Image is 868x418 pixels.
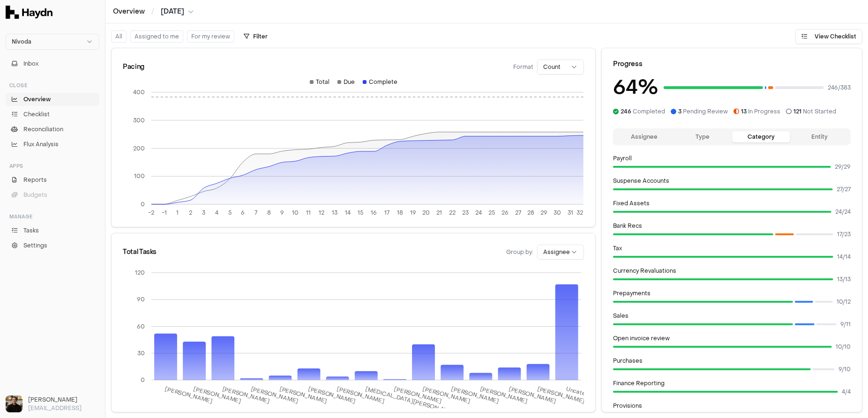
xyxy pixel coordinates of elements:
[793,108,836,115] span: Not Started
[741,108,780,115] span: In Progress
[135,269,145,276] tspan: 120
[193,385,242,405] tspan: [PERSON_NAME]
[6,396,22,412] img: Ole Heine
[6,123,99,136] a: Reconciliation
[337,78,355,86] div: Due
[23,95,51,104] span: Overview
[28,404,99,412] p: [EMAIL_ADDRESS]
[250,385,299,405] tspan: [PERSON_NAME]
[741,108,747,115] span: 13
[23,241,47,250] span: Settings
[613,177,851,185] p: Suspense Accounts
[133,117,145,124] tspan: 300
[6,188,99,202] button: Budgets
[613,267,851,275] p: Currency Revaluations
[6,224,99,237] a: Tasks
[613,73,658,102] h3: 64 %
[189,209,192,217] tspan: 2
[537,385,586,405] tspan: [PERSON_NAME]
[336,385,385,405] tspan: [PERSON_NAME]
[475,209,482,217] tspan: 24
[613,312,851,320] p: Sales
[6,173,99,187] a: Reports
[613,335,851,342] p: Open invoice review
[513,63,533,71] span: Format
[371,209,377,217] tspan: 16
[238,29,273,44] button: Filter
[123,62,144,72] div: Pacing
[828,84,851,91] span: 246 / 383
[137,296,145,303] tspan: 90
[148,209,154,217] tspan: -2
[835,208,851,216] span: 24 / 24
[150,7,156,16] span: /
[6,239,99,252] a: Settings
[678,108,681,115] span: 3
[241,209,245,217] tspan: 6
[837,298,851,306] span: 10 / 12
[6,209,99,224] div: Manage
[673,131,732,142] button: Type
[267,209,271,217] tspan: 8
[23,226,39,235] span: Tasks
[162,209,167,217] tspan: -1
[528,209,535,217] tspan: 28
[363,78,398,86] div: Complete
[307,385,357,405] tspan: [PERSON_NAME]
[621,108,665,115] span: Completed
[202,209,205,217] tspan: 3
[253,33,268,40] span: Filter
[6,93,99,106] a: Overview
[541,209,548,217] tspan: 29
[508,385,557,405] tspan: [PERSON_NAME]
[613,222,851,230] p: Bank Recs
[111,30,127,43] button: All
[479,385,529,405] tspan: [PERSON_NAME]
[319,209,324,217] tspan: 12
[134,173,145,180] tspan: 100
[23,191,47,199] span: Budgets
[613,290,851,297] p: Prepayments
[451,385,500,405] tspan: [PERSON_NAME]
[23,125,63,134] span: Reconciliation
[613,380,851,387] p: Finance Reporting
[384,209,389,217] tspan: 17
[840,321,851,328] span: 9 / 11
[613,60,851,69] div: Progress
[113,7,194,16] nav: breadcrumb
[393,385,442,405] tspan: [PERSON_NAME]
[345,209,351,217] tspan: 14
[577,209,584,217] tspan: 32
[137,323,145,330] tspan: 60
[6,6,52,19] img: Haydn Logo
[23,140,59,149] span: Flux Analysis
[678,108,728,115] span: Pending Review
[228,209,232,217] tspan: 5
[488,209,495,217] tspan: 25
[613,402,851,410] p: Provisions
[835,163,851,171] span: 29 / 29
[141,201,145,208] tspan: 0
[790,131,849,142] button: Entity
[6,34,99,50] button: Nivoda
[141,376,145,384] tspan: 0
[332,209,337,217] tspan: 13
[506,248,533,256] span: Group by:
[6,138,99,151] a: Flux Analysis
[836,343,851,351] span: 10 / 10
[568,209,573,217] tspan: 31
[463,209,469,217] tspan: 23
[837,253,851,261] span: 14 / 14
[187,30,234,43] button: For my review
[837,276,851,283] span: 13 / 13
[515,209,521,217] tspan: 27
[133,145,145,152] tspan: 200
[410,209,416,217] tspan: 19
[613,357,851,365] p: Purchases
[6,158,99,173] div: Apps
[23,176,47,184] span: Reports
[254,209,257,217] tspan: 7
[133,89,145,96] tspan: 400
[215,209,218,217] tspan: 4
[23,110,50,119] span: Checklist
